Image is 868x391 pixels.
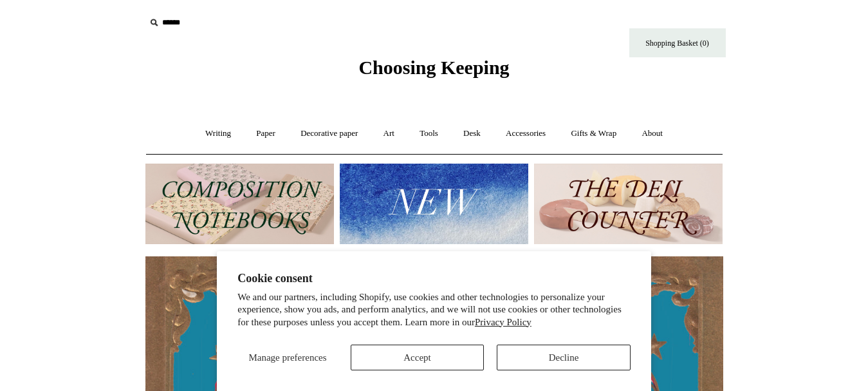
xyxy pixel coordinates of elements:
a: Paper [245,117,287,151]
a: Decorative paper [289,117,369,151]
img: New.jpg__PID:f73bdf93-380a-4a35-bcfe-7823039498e1 [340,164,528,244]
a: Desk [452,117,492,151]
a: About [630,117,674,151]
button: Manage preferences [237,345,338,370]
a: Privacy Policy [475,317,531,327]
a: Accessories [494,117,557,151]
button: Accept [351,345,485,370]
a: Art [372,117,406,151]
a: Choosing Keeping [358,67,509,76]
h2: Cookie consent [237,272,631,285]
img: 202302 Composition ledgers.jpg__PID:69722ee6-fa44-49dd-a067-31375e5d54ec [145,164,334,244]
a: Tools [408,117,450,151]
img: The Deli Counter [534,164,723,244]
a: Shopping Basket (0) [629,28,726,57]
span: Choosing Keeping [358,57,509,78]
button: Decline [497,345,631,370]
span: Manage preferences [248,352,326,363]
a: Gifts & Wrap [559,117,628,151]
p: We and our partners, including Shopify, use cookies and other technologies to personalize your ex... [237,291,631,329]
a: Writing [194,117,243,151]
